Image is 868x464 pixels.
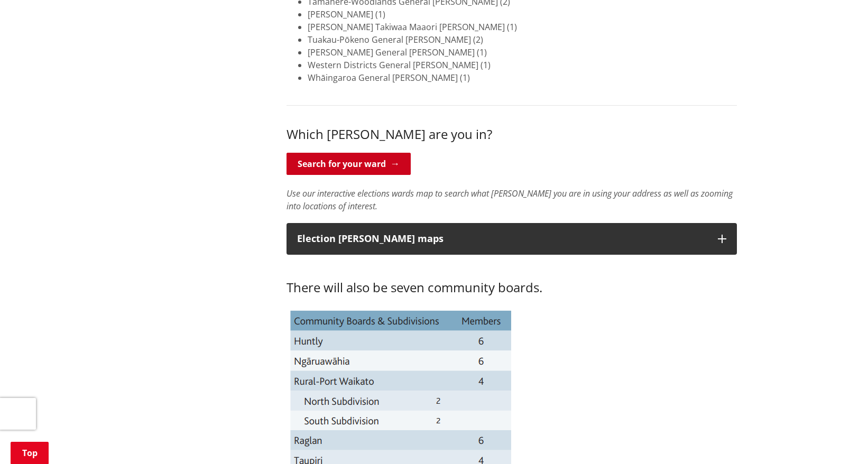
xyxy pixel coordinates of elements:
em: Use our interactive elections wards map to search what [PERSON_NAME] you are in using your addres... [287,188,733,212]
h3: There will also be seven community boards. [287,265,737,296]
a: Top [11,442,49,464]
li: Whāingaroa General [PERSON_NAME] (1) [308,71,737,84]
li: [PERSON_NAME] Takiwaa Maaori [PERSON_NAME] (1) [308,21,737,33]
li: [PERSON_NAME] General [PERSON_NAME] (1) [308,46,737,59]
li: Western Districts General [PERSON_NAME] (1) [308,59,737,71]
a: Search for your ward [287,153,411,175]
h3: Which [PERSON_NAME] are you in? [287,127,737,142]
p: Election [PERSON_NAME] maps [297,234,707,244]
li: Tuakau-Pōkeno General [PERSON_NAME] (2) [308,33,737,46]
iframe: Messenger Launcher [819,420,857,458]
li: [PERSON_NAME] (1) [308,8,737,21]
button: Election [PERSON_NAME] maps [287,223,737,255]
